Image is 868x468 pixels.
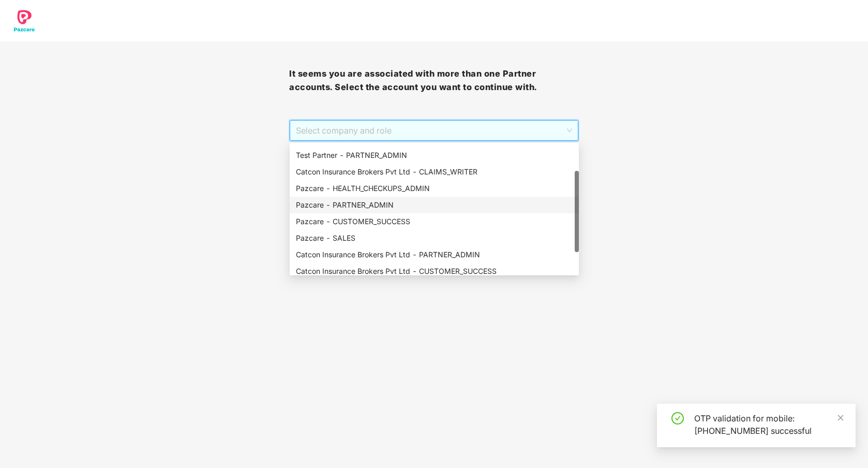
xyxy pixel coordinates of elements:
[290,180,579,197] div: Pazcare - HEALTH_CHECKUPS_ADMIN
[290,246,579,263] div: Catcon Insurance Brokers Pvt Ltd - PARTNER_ADMIN
[290,147,579,164] div: Test Partner - PARTNER_ADMIN
[290,230,579,246] div: Pazcare - SALES
[290,263,579,280] div: Catcon Insurance Brokers Pvt Ltd - CUSTOMER_SUCCESS
[837,414,844,421] span: close
[290,213,579,230] div: Pazcare - CUSTOMER_SUCCESS
[296,121,572,140] span: Select company and role
[296,199,573,211] div: Pazcare - PARTNER_ADMIN
[296,266,573,277] div: Catcon Insurance Brokers Pvt Ltd - CUSTOMER_SUCCESS
[290,164,579,180] div: Catcon Insurance Brokers Pvt Ltd - CLAIMS_WRITER
[290,197,579,213] div: Pazcare - PARTNER_ADMIN
[296,166,573,178] div: Catcon Insurance Brokers Pvt Ltd - CLAIMS_WRITER
[694,412,843,437] div: OTP validation for mobile: [PHONE_NUMBER] successful
[289,67,578,94] h3: It seems you are associated with more than one Partner accounts. Select the account you want to c...
[296,183,573,194] div: Pazcare - HEALTH_CHECKUPS_ADMIN
[296,216,573,227] div: Pazcare - CUSTOMER_SUCCESS
[296,232,573,244] div: Pazcare - SALES
[296,150,573,161] div: Test Partner - PARTNER_ADMIN
[671,412,684,425] span: check-circle
[296,249,573,260] div: Catcon Insurance Brokers Pvt Ltd - PARTNER_ADMIN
